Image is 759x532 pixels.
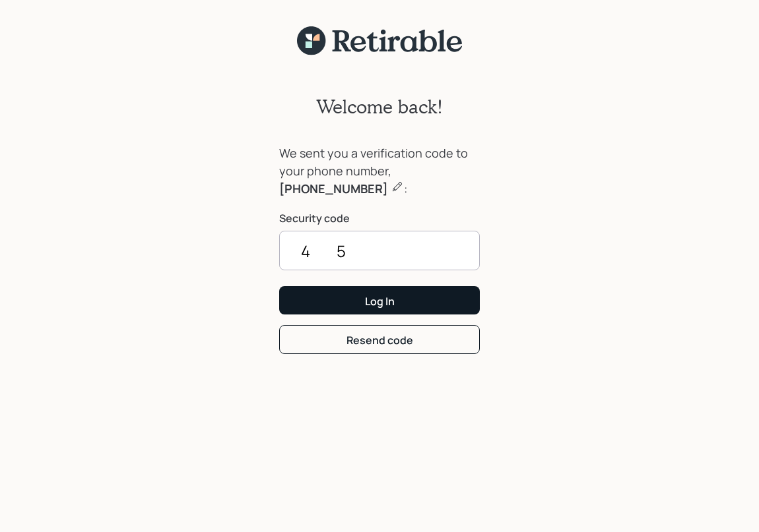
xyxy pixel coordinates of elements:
button: Resend code [279,325,480,353]
div: Resend code [346,333,413,347]
b: [PHONE_NUMBER] [279,181,388,196]
label: Security code [279,211,480,225]
div: Log In [365,294,395,309]
h2: Welcome back! [316,96,443,118]
button: Log In [279,286,480,314]
input: •••• [279,231,480,270]
div: We sent you a verification code to your phone number, : [279,144,480,198]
